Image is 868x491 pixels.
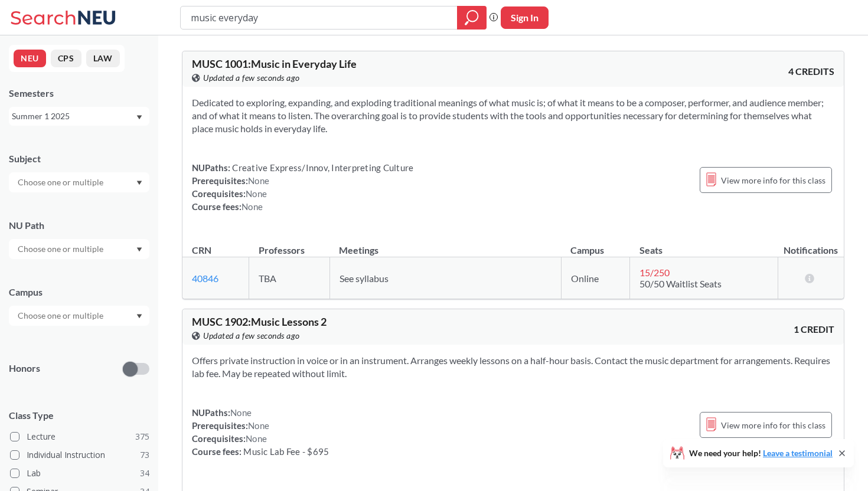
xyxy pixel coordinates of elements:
[248,420,269,431] span: None
[788,65,834,78] span: 4 CREDITS
[630,232,778,257] th: Seats
[246,433,267,444] span: None
[9,306,149,326] div: Dropdown arrow
[140,449,149,461] span: 73
[9,409,149,422] span: Class Type
[457,6,487,30] div: magnifying glass
[136,115,142,120] svg: Dropdown arrow
[246,188,267,199] span: None
[794,323,834,336] span: 1 CREDIT
[230,407,252,418] span: None
[639,267,670,278] span: 15 / 250
[689,449,833,457] span: We need your help!
[248,175,269,186] span: None
[12,242,111,256] input: Choose one or multiple
[9,219,149,232] div: NU Path
[192,273,218,284] a: 40846
[192,96,834,135] section: Dedicated to exploring, expanding, and exploding traditional meanings of what music is; of what i...
[329,232,561,257] th: Meetings
[721,418,825,433] span: View more info for this class
[136,314,142,319] svg: Dropdown arrow
[242,201,263,212] span: None
[9,172,149,192] div: Dropdown arrow
[136,181,142,185] svg: Dropdown arrow
[9,152,149,165] div: Subject
[203,71,300,84] span: Updated a few seconds ago
[192,161,413,213] div: NUPaths: Prerequisites: Corequisites: Course fees:
[12,175,111,189] input: Choose one or multiple
[203,329,300,342] span: Updated a few seconds ago
[12,309,111,323] input: Choose one or multiple
[10,447,149,463] label: Individual Instruction
[192,57,357,70] span: MUSC 1001 : Music in Everyday Life
[192,406,329,458] div: NUPaths: Prerequisites: Corequisites: Course fees:
[9,239,149,259] div: Dropdown arrow
[763,448,833,458] a: Leave a testimonial
[14,50,46,67] button: NEU
[721,173,825,188] span: View more info for this class
[639,278,722,289] span: 50/50 Waitlist Seats
[9,87,149,100] div: Semesters
[192,315,327,328] span: MUSC 1902 : Music Lessons 2
[501,6,549,29] button: Sign In
[136,247,142,252] svg: Dropdown arrow
[9,107,149,126] div: Summer 1 2025Dropdown arrow
[340,273,389,284] span: See syllabus
[51,50,81,67] button: CPS
[9,362,40,375] p: Honors
[230,162,413,173] span: Creative Express/Innov, Interpreting Culture
[192,244,211,257] div: CRN
[242,446,329,457] span: Music Lab Fee - $695
[10,429,149,444] label: Lecture
[561,232,629,257] th: Campus
[140,467,149,480] span: 34
[86,50,120,67] button: LAW
[12,110,135,123] div: Summer 1 2025
[192,354,834,380] section: Offers private instruction in voice or in an instrument. Arranges weekly lessons on a half-hour b...
[561,257,629,299] td: Online
[135,430,149,443] span: 375
[10,466,149,481] label: Lab
[778,232,844,257] th: Notifications
[9,286,149,299] div: Campus
[249,257,330,299] td: TBA
[465,9,479,26] svg: magnifying glass
[249,232,330,257] th: Professors
[190,8,449,28] input: Class, professor, course number, "phrase"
